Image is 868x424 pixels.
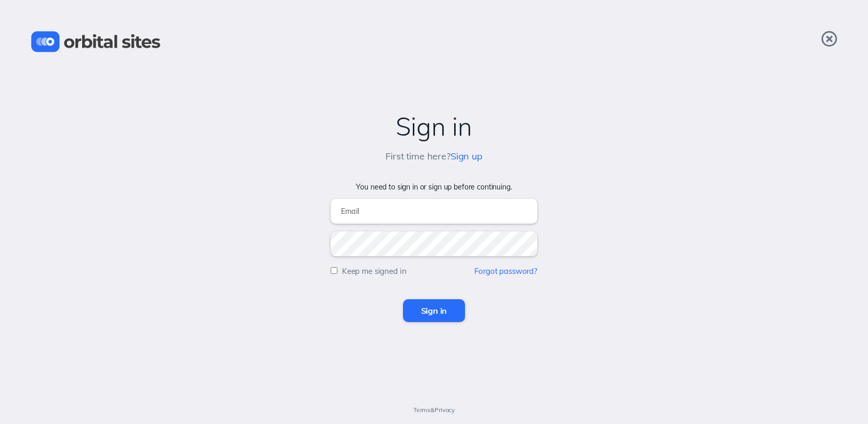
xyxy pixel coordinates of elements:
[435,406,455,414] a: Privacy
[451,150,483,162] a: Sign up
[403,299,466,322] input: Sign in
[385,151,483,162] h5: First time here?
[10,183,858,322] form: You need to sign in or sign up before continuing.
[10,112,858,141] h2: Sign in
[474,266,537,276] a: Forgot password?
[342,266,407,276] label: Keep me signed in
[413,406,430,414] a: Terms
[331,199,537,224] input: Email
[31,31,161,52] img: Orbital Sites Logo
